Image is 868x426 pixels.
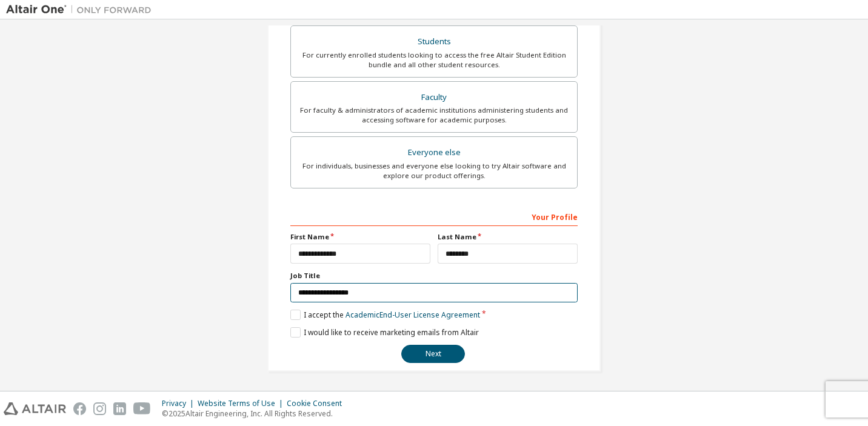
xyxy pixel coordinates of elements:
div: Privacy [162,399,198,408]
label: First Name [290,232,430,242]
div: Faculty [298,89,570,106]
div: Your Profile [290,207,578,226]
label: Job Title [290,271,578,281]
img: youtube.svg [133,402,151,415]
img: Altair One [6,4,158,16]
img: facebook.svg [73,402,86,415]
img: linkedin.svg [113,402,126,415]
a: Academic End-User License Agreement [346,310,480,320]
div: For currently enrolled students looking to access the free Altair Student Edition bundle and all ... [298,50,570,70]
div: For individuals, businesses and everyone else looking to try Altair software and explore our prod... [298,161,570,181]
div: Website Terms of Use [198,399,287,408]
div: For faculty & administrators of academic institutions administering students and accessing softwa... [298,105,570,125]
div: Cookie Consent [287,399,349,408]
div: Students [298,33,570,50]
img: altair_logo.svg [4,402,66,415]
button: Next [401,345,465,363]
p: © 2025 Altair Engineering, Inc. All Rights Reserved. [162,408,349,419]
label: Last Name [438,232,578,242]
label: I accept the [290,310,480,320]
img: instagram.svg [93,402,106,415]
label: I would like to receive marketing emails from Altair [290,327,479,338]
div: Everyone else [298,144,570,161]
